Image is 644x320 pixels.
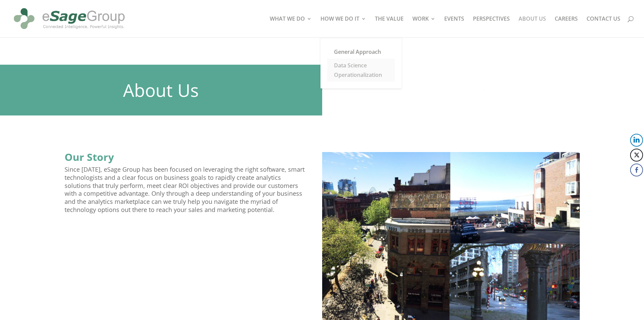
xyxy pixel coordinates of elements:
strong: Our Story [65,150,114,164]
a: HOW WE DO IT [320,16,366,37]
a: WORK [412,16,435,37]
a: General Approach [327,45,395,59]
p: Since [DATE], eSage Group has been focused on leveraging the right software, smart technologists ... [65,166,307,220]
a: THE VALUE [375,16,404,37]
img: eSage Group [11,3,127,35]
a: CONTACT US [587,16,620,37]
a: PERSPECTIVES [473,16,510,37]
button: LinkedIn Share [630,134,643,147]
a: Data Science Operationalization [327,59,395,82]
a: EVENTS [444,16,464,37]
button: Twitter Share [630,149,643,162]
a: ABOUT US [519,16,546,37]
button: Facebook Share [630,164,643,176]
a: WHAT WE DO [270,16,312,37]
a: CAREERS [555,16,578,37]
